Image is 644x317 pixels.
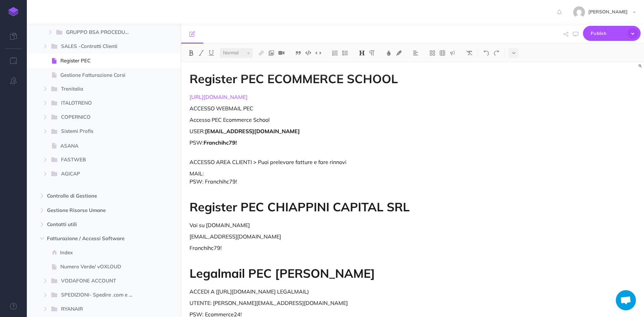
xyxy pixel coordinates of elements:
span: AGICAP [61,170,130,178]
img: Undo [483,50,489,56]
span: FASTWEB [61,156,130,164]
span: COPERNICO [61,113,130,122]
span: Publish [591,28,624,39]
span: Contatti utili [47,220,132,228]
span: Controllo di Gestione [47,192,132,200]
span: Gestione Fatturazione Corsi [60,71,141,79]
img: Text color button [386,50,392,56]
span: ASANA [60,142,141,150]
img: Paragraph button [369,50,375,56]
img: Headings dropdown button [359,50,365,56]
span: SALES -Contratti Clienti [61,42,130,51]
p: MAIL: PSW: Franchihc79! [190,169,497,186]
img: Alignment dropdown menu button [413,50,419,56]
p: [EMAIL_ADDRESS][DOMAIN_NAME] [190,232,497,241]
span: [PERSON_NAME] [585,9,631,15]
strong: Register PEC ECOMMERCE SCHOOL [190,71,398,86]
span: Trenitalia [61,85,130,94]
img: Unordered list button [342,50,348,56]
p: PSW: [190,139,497,155]
img: Blockquote button [295,50,301,56]
span: Gestione Risorse Umane [47,206,132,214]
img: logo-mark.svg [8,7,18,16]
span: Sistemi Profis [61,127,130,136]
img: Add video button [278,50,284,56]
span: Numero Verde/ vOXLOUD [60,263,141,271]
img: Bold button [188,50,194,56]
span: Index [60,249,141,257]
img: Underline button [208,50,214,56]
img: Italic button [198,50,204,56]
strong: [EMAIL_ADDRESS][DOMAIN_NAME] [205,128,300,135]
img: Ordered list button [332,50,338,56]
strong: Register PEC CHIAPPINI CAPITAL SRL [190,199,410,214]
img: Redo [493,50,499,56]
p: Vai su [DOMAIN_NAME] [190,221,497,229]
p: USER: [190,127,497,135]
a: Aprire la chat [616,290,636,310]
p: ACCEDI A [[URL][DOMAIN_NAME] LEGALMAIL) [190,287,497,296]
img: 773ddf364f97774a49de44848d81cdba.jpg [573,6,585,18]
span: Register PEC [60,57,141,65]
p: Accesso PEC Ecommerce School [190,116,497,124]
img: Inline code button [315,50,321,55]
img: Clear styles button [466,50,472,56]
img: Callout dropdown menu button [449,50,455,56]
span: GRUPPO BSA PROCEDURA [66,28,135,37]
p: ACCESSO AREA CLIENTI > Puoi prelevare fatture e fare rinnovi [190,158,497,166]
span: RYANAIR [61,305,130,314]
img: Text background color button [396,50,402,56]
span: SPEDIZIONI- Spedire .com e UPS [61,291,141,300]
strong: Franchihc79! [204,139,237,146]
img: Create table button [439,50,445,56]
img: Link button [258,50,264,56]
img: Code block button [305,50,311,55]
button: Publish [583,26,641,41]
a: [URL][DOMAIN_NAME] [190,94,248,100]
span: VODAFONE ACCOUNT [61,277,130,285]
span: ITALOTRENO [61,99,130,108]
p: ACCESSO WEBMAIL PEC [190,104,497,112]
p: Franchihc79! [190,244,497,252]
p: UTENTE: [PERSON_NAME][EMAIL_ADDRESS][DOMAIN_NAME] [190,299,497,307]
span: Fatturazione / Accessi Software [47,234,132,243]
strong: Legalmail PEC [PERSON_NAME] [190,266,375,281]
img: Add image button [268,50,274,56]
